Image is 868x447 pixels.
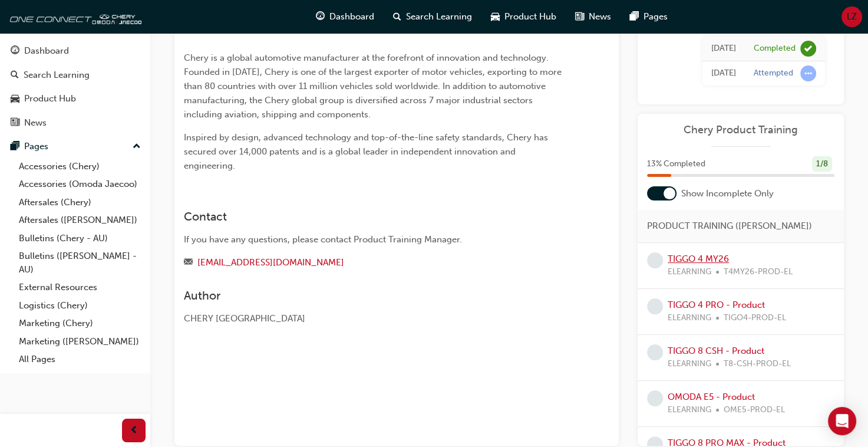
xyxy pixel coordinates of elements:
[5,88,146,110] a: Product Hub
[668,392,755,402] a: OMODA E5 - Product
[800,65,816,81] span: learningRecordVerb_ATTEMPT-icon
[647,219,812,233] span: PRODUCT TRAINING ([PERSON_NAME])
[724,311,786,325] span: TIGO4-PROD-EL
[841,6,862,27] button: LZ
[24,68,90,82] div: Search Learning
[643,10,668,24] span: Pages
[14,350,146,369] a: All Pages
[647,344,663,360] span: learningRecordVerb_NONE-icon
[668,346,764,356] a: TIGGO 8 CSH - Product
[24,140,48,153] div: Pages
[647,298,663,314] span: learningRecordVerb_NONE-icon
[711,42,736,55] div: Tue Sep 23 2025 21:05:11 GMT+0930 (澳大利亚中部标准时间)
[184,132,550,171] span: Inspired by design, advanced technology and top-of-the-line safety standards, Chery has secured o...
[668,300,765,310] a: TIGGO 4 PRO - Product
[11,142,19,152] span: pages-icon
[5,40,146,62] a: Dashboard
[575,9,584,24] span: news-icon
[504,10,556,24] span: Product Hub
[647,157,705,171] span: 13 % Completed
[133,139,141,155] span: up-icon
[5,64,146,86] a: Search Learning
[668,403,711,417] span: ELEARNING
[197,257,344,268] a: [EMAIL_ADDRESS][DOMAIN_NAME]
[668,254,729,264] a: TIGGO 4 MY26
[306,5,384,29] a: guage-iconDashboard
[647,252,663,268] span: learningRecordVerb_NONE-icon
[711,67,736,80] div: Tue Sep 23 2025 20:54:00 GMT+0930 (澳大利亚中部标准时间)
[184,233,567,246] div: If you have any questions, please contact Product Training Manager.
[316,9,325,24] span: guage-icon
[14,247,146,278] a: Bulletins ([PERSON_NAME] - AU)
[24,92,76,106] div: Product Hub
[11,94,19,104] span: car-icon
[24,44,69,58] div: Dashboard
[184,312,567,326] div: CHERY [GEOGRAPHIC_DATA]
[406,10,472,24] span: Search Learning
[647,123,834,137] a: Chery Product Training
[5,112,146,134] a: News
[754,43,796,54] div: Completed
[5,38,146,136] button: DashboardSearch LearningProduct HubNews
[812,156,832,172] div: 1 / 8
[130,423,138,438] span: prev-icon
[668,265,711,279] span: ELEARNING
[800,41,816,57] span: learningRecordVerb_COMPLETE-icon
[724,403,785,417] span: OME5-PROD-EL
[754,68,793,79] div: Attempted
[668,311,711,325] span: ELEARNING
[668,357,711,371] span: ELEARNING
[14,297,146,315] a: Logistics (Chery)
[491,9,500,24] span: car-icon
[5,136,146,157] button: Pages
[14,229,146,248] a: Bulletins (Chery - AU)
[6,5,141,28] img: oneconnect
[14,278,146,297] a: External Resources
[589,10,611,24] span: News
[11,70,19,81] span: search-icon
[481,5,566,29] a: car-iconProduct Hub
[329,10,374,24] span: Dashboard
[11,118,19,129] span: news-icon
[184,255,567,270] div: Email
[14,333,146,351] a: Marketing ([PERSON_NAME])
[184,258,193,268] span: email-icon
[828,407,856,435] div: Open Intercom Messenger
[24,116,47,130] div: News
[184,289,567,303] h3: Author
[184,210,567,224] h3: Contact
[14,211,146,229] a: Aftersales ([PERSON_NAME])
[14,175,146,193] a: Accessories (Omoda Jaecoo)
[393,9,401,24] span: search-icon
[621,5,677,29] a: pages-iconPages
[724,265,793,279] span: T4MY26-PROD-EL
[630,9,639,24] span: pages-icon
[647,390,663,406] span: learningRecordVerb_NONE-icon
[14,193,146,212] a: Aftersales (Chery)
[681,187,774,201] span: Show Incomplete Only
[724,357,791,371] span: T8-CSH-PROD-EL
[14,314,146,333] a: Marketing (Chery)
[566,5,621,29] a: news-iconNews
[847,10,857,24] span: LZ
[384,5,481,29] a: search-iconSearch Learning
[14,157,146,176] a: Accessories (Chery)
[184,52,564,120] span: Chery is a global automotive manufacturer at the forefront of innovation and technology. Founded ...
[11,46,19,57] span: guage-icon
